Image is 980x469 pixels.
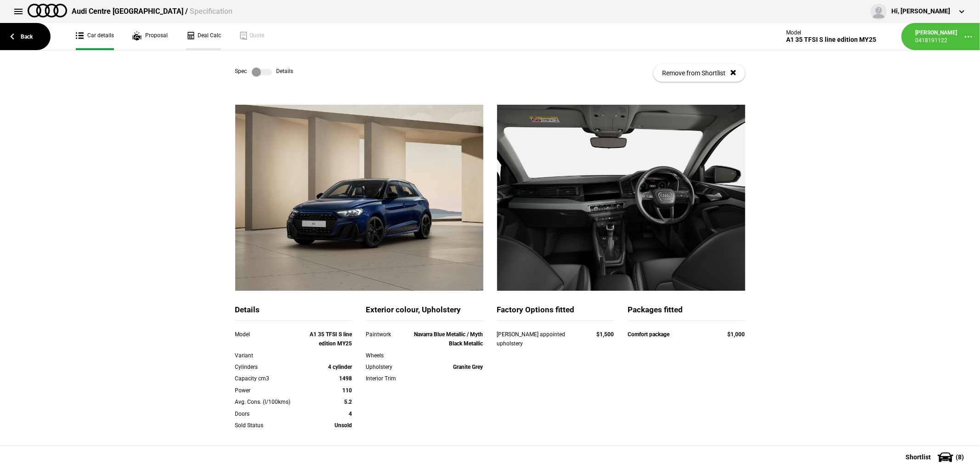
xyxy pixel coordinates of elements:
strong: 4 [349,411,352,417]
strong: $1,000 [728,331,745,338]
button: Remove from Shortlist [653,64,745,82]
strong: Unsold [335,422,352,429]
button: Shortlist(8) [892,446,980,469]
span: ( 8 ) [956,454,964,460]
strong: 110 [343,387,352,394]
strong: $1,500 [597,331,614,338]
div: Model [786,29,876,36]
div: Wheels [366,351,413,360]
div: Interior Trim [366,374,413,383]
div: A1 35 TFSI S line edition MY25 [786,36,876,44]
strong: Comfort package [628,331,670,338]
div: Doors [235,409,306,418]
strong: A1 35 TFSI S line edition MY25 [310,331,352,347]
div: Exterior colour, Upholstery [366,305,483,321]
a: Deal Calc [186,23,221,50]
div: Audi Centre [GEOGRAPHIC_DATA] / [72,6,232,17]
a: Car details [76,23,114,50]
strong: 4 cylinder [329,364,352,370]
span: Shortlist [906,454,931,460]
div: Capacity cm3 [235,374,306,383]
strong: Navarra Blue Metallic / Myth Black Metallic [414,331,483,347]
div: Hi, [PERSON_NAME] [891,7,950,16]
div: Upholstery [366,362,413,372]
button: ... [957,25,980,48]
div: [PERSON_NAME] [915,29,957,37]
img: audi.png [28,4,67,17]
div: Factory Options fitted [497,305,614,321]
div: Avg. Cons. (l/100kms) [235,397,306,407]
div: Power [235,386,306,395]
div: Model [235,330,306,339]
strong: Granite Grey [453,364,483,370]
div: Packages fitted [628,305,745,321]
div: Details [235,305,352,321]
div: Paintwork [366,330,413,339]
span: Specification [190,7,232,16]
div: Variant [235,351,306,360]
strong: 1498 [340,375,352,382]
div: Spec Details [235,68,294,77]
a: Proposal [132,23,168,50]
div: Sold Status [235,421,306,430]
a: [PERSON_NAME]0418191122 [915,29,957,45]
div: [PERSON_NAME] appointed upholstery [497,330,579,349]
strong: 5.2 [345,399,352,405]
div: 0418191122 [915,37,957,45]
div: Cylinders [235,362,306,372]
